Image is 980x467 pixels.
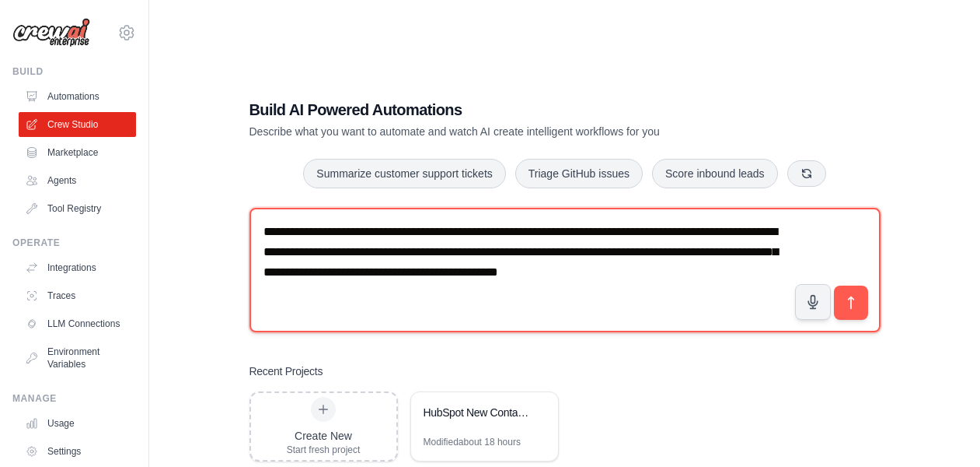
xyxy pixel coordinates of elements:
a: Crew Studio [19,112,136,137]
a: Agents [19,168,136,193]
a: Settings [19,439,136,464]
a: Integrations [19,255,136,280]
div: Create New [287,428,361,444]
p: Describe what you want to automate and watch AI create intelligent workflows for you [249,124,772,139]
button: Get new suggestions [787,160,826,187]
iframe: Chat Widget [902,392,980,467]
h1: Build AI Powered Automations [249,99,772,121]
a: LLM Connections [19,311,136,336]
a: Traces [19,283,136,308]
div: HubSpot New Contact Portuguese Outreach [424,405,530,420]
div: Build [12,65,136,78]
div: Operate [12,237,136,249]
button: Triage GitHub issues [515,159,643,188]
a: Marketplace [19,140,136,165]
div: Modified about 18 hours [424,436,521,448]
a: Environment Variables [19,339,136,377]
a: Usage [19,411,136,436]
button: Summarize customer support tickets [303,159,505,188]
img: Logo [12,18,90,47]
a: Tool Registry [19,196,136,221]
div: Manage [12,392,136,405]
div: Start fresh project [287,444,361,456]
a: Automations [19,84,136,109]
button: Click to speak your automation idea [795,284,831,320]
h3: Recent Projects [249,363,323,379]
button: Score inbound leads [652,159,778,188]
